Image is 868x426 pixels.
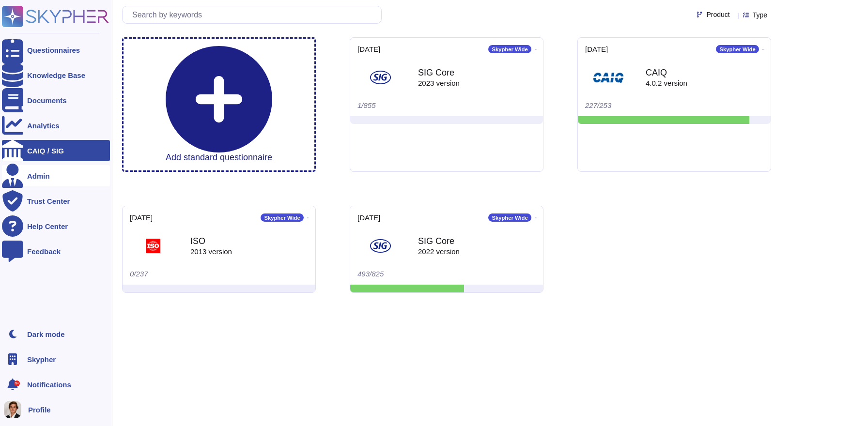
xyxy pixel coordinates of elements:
[27,122,60,129] div: Analytics
[4,401,21,418] img: user
[2,399,28,420] button: user
[357,270,384,278] span: 493/825
[418,248,460,255] div: 2022 version
[418,79,460,87] div: 2023 version
[357,101,376,109] span: 1/855
[2,215,110,237] a: Help Center
[418,237,460,245] div: SIG Core
[488,45,531,53] span: Skypher Wide
[143,236,163,256] img: SQ logo
[367,68,394,87] img: SQ logo
[27,223,68,230] div: Help Center
[585,45,608,53] div: [DATE]
[418,68,460,77] div: SIG Core
[589,68,626,87] img: SQ logo
[367,236,394,256] img: SQ logo
[2,115,110,136] a: Analytics
[27,46,80,54] div: Questionnaires
[28,406,51,413] span: Profile
[27,331,65,338] div: Dark mode
[27,147,64,154] div: CAIQ / SIG
[2,39,110,61] a: Questionnaires
[166,152,272,163] h3: Add standard questionnaire
[2,140,110,161] a: CAIQ / SIG
[130,213,153,222] div: [DATE]
[14,380,20,386] div: 9+
[190,237,232,245] div: ISO
[27,172,50,180] div: Admin
[706,11,729,18] span: Product
[488,213,531,222] span: Skypher Wide
[27,248,61,255] div: Feedback
[716,45,759,53] span: Skypher Wide
[261,213,304,222] span: Skypher Wide
[2,190,110,212] a: Trust Center
[357,45,380,53] div: [DATE]
[646,79,687,87] div: 4.0.2 version
[357,213,380,222] div: [DATE]
[27,198,70,205] div: Trust Center
[585,101,611,109] span: 227/253
[646,68,687,77] div: CAIQ
[2,90,110,111] a: Documents
[753,12,767,18] span: Type
[27,97,67,104] div: Documents
[2,241,110,262] a: Feedback
[27,72,85,79] div: Knowledge Base
[190,248,232,255] div: 2013 version
[2,165,110,186] a: Admin
[127,6,381,23] input: Search by keywords
[2,64,110,86] a: Knowledge Base
[27,356,56,363] span: Skypher
[130,270,148,278] span: 0/237
[27,381,71,388] span: Notifications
